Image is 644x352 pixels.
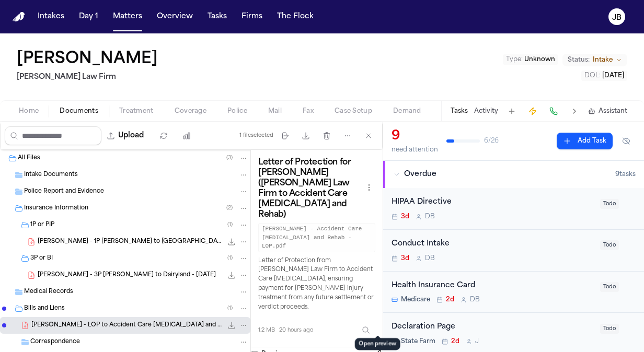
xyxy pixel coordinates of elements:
[392,128,438,145] div: 9
[446,296,454,304] span: 2d
[33,7,68,26] button: Intakes
[504,104,519,119] button: Add Task
[401,296,430,304] span: Medicare
[615,170,636,179] span: 9 task s
[279,326,313,334] span: 20 hours ago
[258,256,375,312] p: Letter of Protection from [PERSON_NAME] Law Firm to Accident Care [MEDICAL_DATA], ensuring paymen...
[425,213,435,221] span: D B
[599,107,627,115] span: Assistant
[568,56,590,64] span: Status:
[31,321,222,330] span: [PERSON_NAME] - LOP to Accident Care [MEDICAL_DATA] and Rehab - [DATE]
[109,7,146,26] button: Matters
[593,56,613,64] span: Intake
[24,304,65,313] span: Bills and Liens
[30,338,80,347] span: Correspondence
[227,306,233,311] span: ( 1 )
[503,54,558,65] button: Edit Type: Unknown
[546,104,561,119] button: Make a Call
[226,320,237,331] button: Download C. Johnson - LOP to Accident Care Chiropractic and Rehab - 8.22.25
[273,7,318,26] button: The Flock
[392,238,594,250] div: Conduct Intake
[451,107,468,115] button: Tasks
[392,280,594,292] div: Health Insurance Card
[475,337,479,346] span: J
[600,282,619,292] span: Todo
[38,271,216,280] span: [PERSON_NAME] - 3P [PERSON_NAME] to Dairyland - [DATE]
[600,199,619,209] span: Todo
[226,270,237,280] button: Download C. Johnson - 3P LOR to Dairyland - 8.26.25
[401,254,409,263] span: 3d
[451,337,459,346] span: 2d
[557,133,613,149] button: Add Task
[17,71,162,84] h2: [PERSON_NAME] Law Firm
[237,7,267,26] button: Firms
[226,237,237,247] button: Download C. Johnson - 1P LOR to State Farm - 8.26.25
[355,338,400,350] div: Open preview
[13,12,25,22] a: Home
[153,7,197,26] button: Overview
[524,56,555,63] span: Unknown
[38,238,222,247] span: [PERSON_NAME] - 1P [PERSON_NAME] to [GEOGRAPHIC_DATA] - [DATE]
[474,107,498,115] button: Activity
[392,146,438,154] div: need attention
[258,223,375,252] code: [PERSON_NAME] - Accident Care [MEDICAL_DATA] and Rehab - LOP.pdf
[227,255,233,261] span: ( 1 )
[227,222,233,228] span: ( 1 )
[383,188,644,230] div: Open task: HIPAA Directive
[203,7,231,26] button: Tasks
[24,187,104,196] span: Police Report and Evidence
[584,73,601,79] span: DOL :
[401,337,435,346] span: State Farm
[602,73,624,79] span: [DATE]
[119,107,154,115] span: Treatment
[24,171,78,180] span: Intake Documents
[392,196,594,208] div: HIPAA Directive
[581,71,627,81] button: Edit DOL: 2025-07-02
[506,56,523,63] span: Type :
[13,12,25,22] img: Finch Logo
[383,272,644,313] div: Open task: Health Insurance Card
[600,324,619,334] span: Todo
[17,50,158,69] button: Edit matter name
[18,154,40,163] span: All Files
[383,230,644,272] div: Open task: Conduct Intake
[30,254,53,263] span: 3P or BI
[268,107,282,115] span: Mail
[425,254,435,263] span: D B
[392,321,594,333] div: Declaration Page
[258,157,363,220] h3: Letter of Protection for [PERSON_NAME] ([PERSON_NAME] Law Firm to Accident Care [MEDICAL_DATA] an...
[600,240,619,250] span: Todo
[19,107,39,115] span: Home
[393,107,421,115] span: Demand
[239,132,273,139] div: 1 file selected
[226,155,233,161] span: ( 3 )
[258,326,275,334] span: 1.2 MB
[335,107,372,115] span: Case Setup
[612,14,622,21] text: JB
[525,104,540,119] button: Create Immediate Task
[24,204,88,213] span: Insurance Information
[588,107,627,115] button: Assistant
[617,133,636,149] button: Hide completed tasks (⌘⇧H)
[226,205,233,211] span: ( 2 )
[356,321,375,339] button: Inspect
[24,288,73,297] span: Medical Records
[303,107,314,115] span: Fax
[60,107,98,115] span: Documents
[17,50,158,69] h1: [PERSON_NAME]
[175,107,206,115] span: Coverage
[5,126,101,145] input: Search files
[75,7,102,26] button: Day 1
[383,161,644,188] button: Overdue9tasks
[401,213,409,221] span: 3d
[484,137,499,145] span: 6 / 26
[227,107,247,115] span: Police
[30,221,54,230] span: 1P or PIP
